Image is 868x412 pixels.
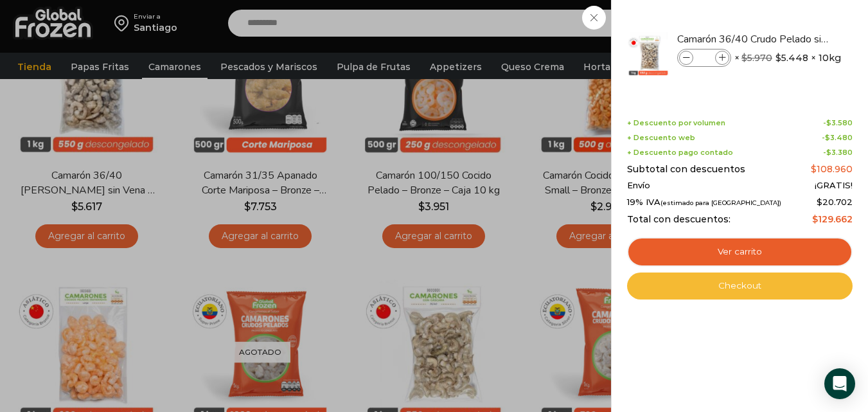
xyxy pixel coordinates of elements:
[627,214,731,225] span: Total con descuentos:
[627,197,781,208] span: 19% IVA
[826,118,831,127] span: $
[627,134,695,142] span: + Descuento web
[825,133,853,142] bdi: 3.480
[812,213,853,225] bdi: 129.662
[627,273,853,300] a: Checkout
[815,181,853,191] span: ¡GRATIS!
[775,51,808,64] bdi: 5.448
[775,51,781,64] span: $
[825,133,830,142] span: $
[812,213,818,225] span: $
[627,148,733,157] span: + Descuento pago contado
[823,148,853,157] span: -
[824,368,855,399] div: Open Intercom Messenger
[627,119,725,127] span: + Descuento por volumen
[677,32,830,46] a: Camarón 36/40 Crudo Pelado sin Vena - Bronze - Caja 10 kg
[695,51,714,65] input: Product quantity
[823,119,853,127] span: -
[817,197,822,207] span: $
[741,52,747,64] span: $
[826,118,853,127] bdi: 3.580
[660,199,781,206] small: (estimado para [GEOGRAPHIC_DATA])
[826,148,831,157] span: $
[811,163,817,175] span: $
[734,49,841,67] span: × × 10kg
[627,181,650,191] span: Envío
[627,164,745,175] span: Subtotal con descuentos
[826,148,853,157] bdi: 3.380
[627,237,853,267] a: Ver carrito
[741,52,772,64] bdi: 5.970
[822,134,853,142] span: -
[817,197,853,207] span: 20.702
[811,163,853,175] bdi: 108.960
